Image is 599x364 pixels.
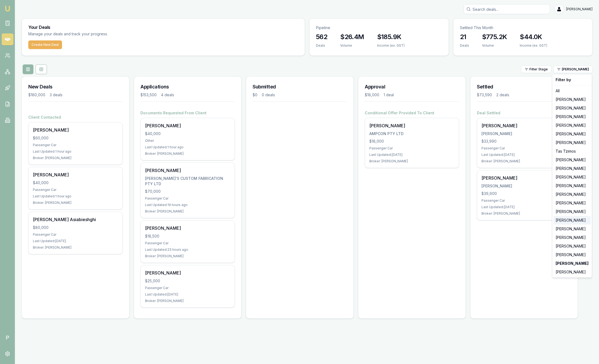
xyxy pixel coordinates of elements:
[553,242,591,250] div: [PERSON_NAME]
[553,147,591,156] div: Tas Tzimos
[553,207,591,216] div: [PERSON_NAME]
[553,173,591,181] div: [PERSON_NAME]
[553,104,591,112] div: [PERSON_NAME]
[553,164,591,173] div: [PERSON_NAME]
[553,268,591,276] div: [PERSON_NAME]
[553,87,591,95] div: All
[553,112,591,121] div: [PERSON_NAME]
[553,95,591,104] div: [PERSON_NAME]
[553,250,591,259] div: [PERSON_NAME]
[553,233,591,242] div: [PERSON_NAME]
[553,130,591,138] div: [PERSON_NAME]
[556,261,588,266] strong: [PERSON_NAME]
[553,216,591,225] div: [PERSON_NAME]
[553,225,591,233] div: [PERSON_NAME]
[553,121,591,130] div: [PERSON_NAME]
[553,181,591,190] div: [PERSON_NAME]
[553,199,591,207] div: [PERSON_NAME]
[553,190,591,199] div: [PERSON_NAME]
[553,156,591,164] div: [PERSON_NAME]
[553,75,591,84] div: Filter by
[553,138,591,147] div: [PERSON_NAME]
